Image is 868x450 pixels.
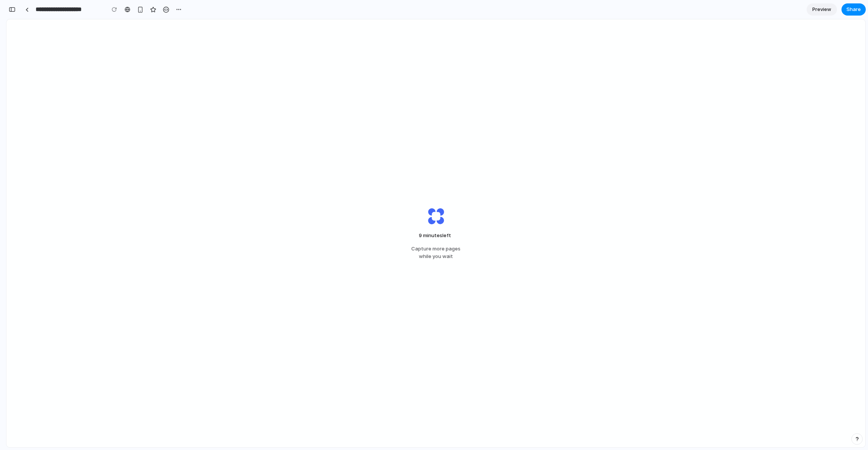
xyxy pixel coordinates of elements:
[419,232,422,238] span: 9
[841,3,866,16] button: Share
[812,6,831,13] span: Preview
[411,245,461,260] span: Capture more pages while you wait
[846,6,861,13] span: Share
[415,232,457,239] span: minutes left
[807,3,837,16] a: Preview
